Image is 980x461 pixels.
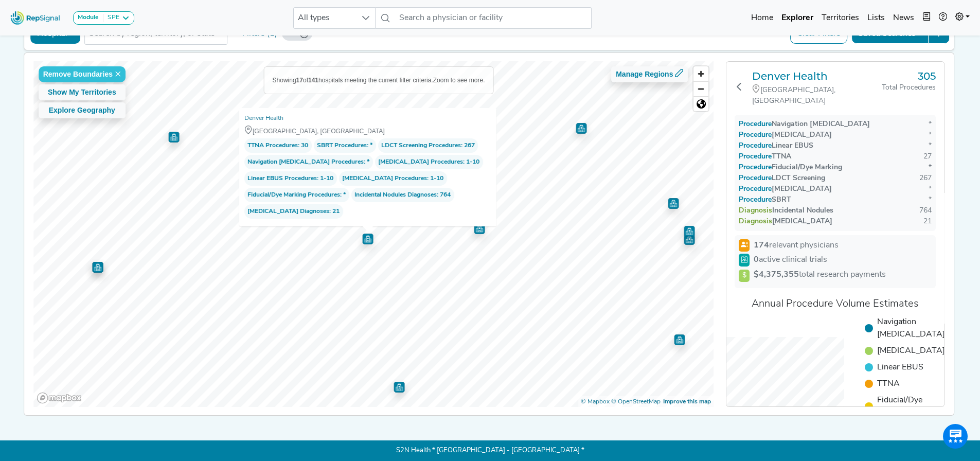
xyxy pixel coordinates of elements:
button: ModuleSPE [73,11,134,25]
span: Procedure [749,174,772,182]
div: Annual Procedure Volume Estimates [735,296,936,312]
span: SBRT Procedures [317,140,367,151]
h3: 305 [882,70,936,82]
span: Fiducial/Dye Marking Procedures [247,190,340,200]
strong: 0 [754,256,759,264]
span: Procedure [749,164,772,171]
span: Procedure [749,142,772,150]
li: Fiducial/​Dye Marking [865,394,945,419]
span: Zoom to see more. [433,77,485,84]
div: Map marker [576,123,586,134]
a: Mapbox [581,399,610,405]
div: Map marker [668,198,679,209]
canvas: Map [33,61,720,413]
button: Reset bearing to north [693,96,708,111]
button: Manage Regions [611,66,688,82]
span: Diagnosis [749,207,772,215]
span: TTNA Procedures [247,140,298,151]
span: Incidental Nodules Diagnoses [354,190,437,200]
span: : 764 [351,188,454,202]
div: 267 [919,173,932,184]
p: S2N Health * [GEOGRAPHIC_DATA] - [GEOGRAPHIC_DATA] * [157,440,824,461]
button: Show My Territories [39,84,126,100]
span: [MEDICAL_DATA] Procedures [378,157,463,167]
span: Navigation [MEDICAL_DATA] Procedures [247,157,364,167]
span: : 30 [244,138,312,153]
div: [MEDICAL_DATA] [739,216,832,227]
span: : 267 [378,138,478,153]
div: LDCT Screening [739,173,825,184]
div: [MEDICAL_DATA] [739,130,832,140]
span: All types [294,8,355,28]
div: 27 [923,151,932,162]
div: Incidental Nodules [739,205,833,216]
div: Map marker [92,262,103,273]
li: [MEDICAL_DATA] [865,345,945,357]
div: Map marker [684,226,694,237]
span: Procedure [749,153,772,161]
strong: 174 [754,241,769,250]
div: Map marker [168,132,179,143]
div: 764 [919,205,932,216]
div: [MEDICAL_DATA] [739,184,832,194]
li: TTNA [865,378,945,390]
b: 141 [308,77,318,84]
a: News [889,8,918,28]
a: Explorer [777,8,817,28]
span: : 1-10 [338,171,447,186]
a: Denver Health [244,113,283,123]
b: 17 [296,77,303,84]
div: Map marker [362,233,373,244]
a: Home [747,8,777,28]
a: OpenStreetMap [611,399,661,405]
button: Explore Geography [39,102,126,118]
span: Procedure [749,131,772,139]
a: Map feedback [663,399,711,405]
div: SBRT [739,194,791,205]
span: LDCT Screening Procedures [381,140,461,151]
div: Map marker [674,334,685,345]
div: Map marker [684,234,694,245]
span: : 1-10 [375,155,483,169]
div: [GEOGRAPHIC_DATA], [GEOGRAPHIC_DATA] [752,84,882,107]
button: Intel Book [918,8,935,28]
div: Map marker [474,223,485,234]
span: Procedure [749,196,772,204]
a: Lists [863,8,889,28]
a: Territories [817,8,863,28]
li: Linear EBUS [865,361,945,374]
div: 21 [923,216,932,227]
span: Reset zoom [693,97,708,111]
button: Remove Boundaries [39,66,126,82]
button: Zoom in [693,66,708,81]
span: total research payments [754,271,886,279]
div: Linear EBUS [739,140,813,151]
strong: Module [78,14,99,21]
span: Procedure [749,120,772,128]
div: Navigation [MEDICAL_DATA] [739,119,870,130]
li: Navigation [MEDICAL_DATA] [865,316,945,341]
span: Zoom out [693,82,708,96]
div: SPE [103,14,119,22]
div: Map marker [394,382,404,393]
span: active clinical trials [754,254,827,266]
button: Zoom out [693,81,708,96]
span: Linear EBUS Procedures [247,173,317,184]
span: relevant physicians [754,239,839,252]
span: : 1-10 [244,171,337,186]
span: Diagnosis [749,218,772,225]
span: [MEDICAL_DATA] Procedures [342,173,427,184]
div: Total Procedures [882,82,936,93]
span: Showing of hospitals meeting the current filter criteria. [273,77,433,84]
a: Mapbox logo [37,392,82,404]
a: Denver Health [752,70,882,82]
div: [GEOGRAPHIC_DATA], [GEOGRAPHIC_DATA] [244,126,491,136]
div: TTNA [739,151,791,162]
input: Search a physician or facility [395,7,592,29]
div: Fiducial/Dye Marking [739,162,842,173]
span: Procedure [749,185,772,193]
strong: $4,375,355 [754,271,799,279]
span: [MEDICAL_DATA] Diagnoses [247,206,329,217]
